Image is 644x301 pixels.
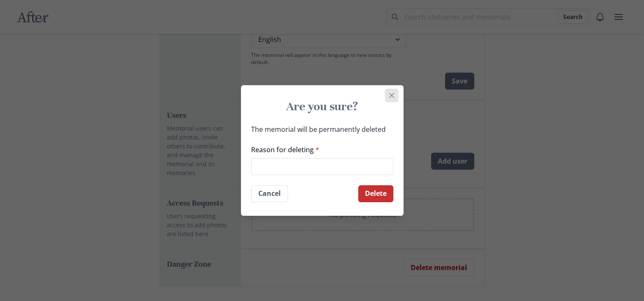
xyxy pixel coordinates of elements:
p: The memorial will be permanently deleted [251,124,393,134]
button: Delete [358,185,393,202]
label: Reason for deleting [251,145,388,155]
button: Close [385,89,398,102]
h3: Are you sure? [258,99,387,114]
button: Cancel [251,185,288,202]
